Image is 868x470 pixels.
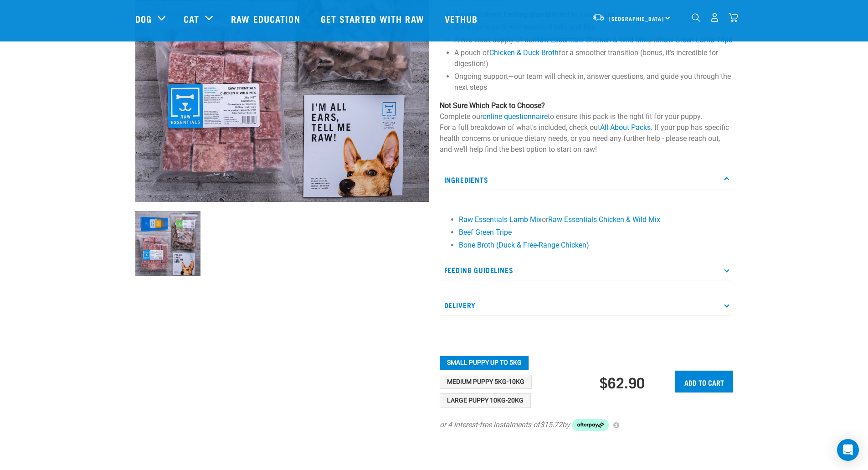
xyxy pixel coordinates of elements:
a: Beef Green Tripe [459,228,512,237]
li: Ongoing support—our team will check in, answer questions, and guide you through the next steps [454,71,733,93]
span: $15.72 [540,419,562,430]
img: user.png [710,13,719,22]
img: NPS Puppy Update [135,211,200,276]
strong: Not Sure Which Pack to Choose? [440,101,545,110]
p: Ingredients [440,170,733,190]
li: or [459,214,729,225]
button: Medium Puppy 5kg-10kg [440,375,532,389]
span: [GEOGRAPHIC_DATA] [609,17,664,20]
a: online questionnaire [483,112,548,121]
div: or 4 interest-free instalments of by [440,419,733,432]
img: van-moving.png [592,13,605,21]
a: Raw Essentials Lamb Mix [459,215,542,224]
a: Raw Education [222,0,311,37]
div: Open Intercom Messenger [837,439,859,461]
button: Small Puppy up to 5kg [440,356,529,370]
img: home-icon-1@2x.png [692,13,700,22]
div: $62.90 [600,374,645,390]
a: Vethub [436,0,489,37]
button: Large Puppy 10kg-20kg [440,393,531,408]
img: home-icon@2x.png [729,13,738,22]
a: All About Packs [600,123,651,132]
p: Complete our to ensure this pack is the right fit for your puppy. For a full breakdown of what's ... [440,100,733,155]
a: Bone Broth (Duck & Free-Range Chicken) [459,241,589,249]
a: Chicken & Duck Broth [489,48,559,57]
p: Delivery [440,295,733,315]
a: Raw Essentials Chicken & Wild Mix [548,215,660,224]
p: Feeding Guidelines [440,260,733,280]
li: A pouch of for a smoother transition (bonus, it's incredible for digestion!) [454,47,733,69]
a: Get started with Raw [312,0,436,37]
a: Cat [184,12,199,26]
input: Add to cart [675,371,733,393]
img: Afterpay [572,419,609,432]
a: Dog [135,12,152,26]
